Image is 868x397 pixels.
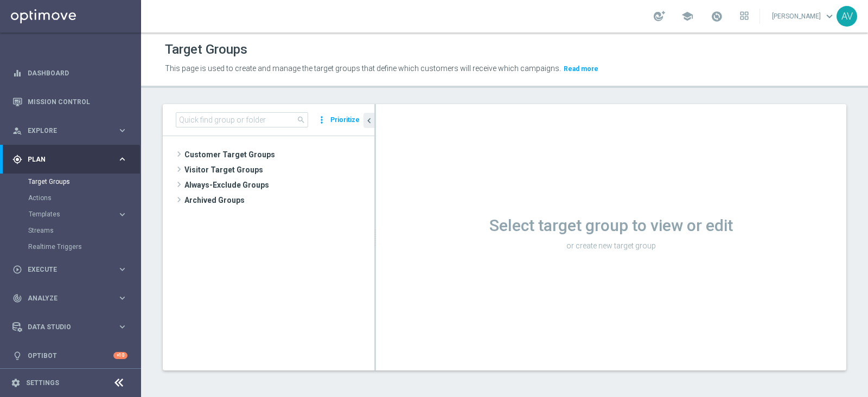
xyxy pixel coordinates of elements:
div: AV [837,6,857,27]
span: search [297,116,305,124]
i: equalizer [12,68,22,78]
button: equalizer Dashboard [12,69,128,78]
span: Data Studio [28,324,117,330]
i: keyboard_arrow_right [117,264,127,274]
div: Actions [28,190,140,206]
a: Optibot [28,341,113,370]
button: Templates keyboard_arrow_right [28,210,128,219]
span: Analyze [28,295,117,302]
button: person_search Explore keyboard_arrow_right [12,126,128,135]
p: or create new target group [376,241,846,251]
button: play_circle_outline Execute keyboard_arrow_right [12,265,128,274]
a: Actions [28,194,113,202]
div: +10 [113,352,127,359]
div: Templates [28,206,140,222]
span: Plan [28,156,117,163]
span: Archived Groups [184,193,374,208]
i: keyboard_arrow_right [117,154,127,164]
div: Target Groups [28,174,140,190]
div: Explore [12,126,117,136]
i: keyboard_arrow_right [117,209,127,220]
div: Data Studio [12,322,117,332]
button: track_changes Analyze keyboard_arrow_right [12,294,128,303]
span: Explore [28,127,117,134]
i: lightbulb [12,351,22,361]
i: keyboard_arrow_right [117,293,127,303]
button: Data Studio keyboard_arrow_right [12,323,128,331]
h1: Target Groups [165,42,247,57]
span: Customer Target Groups [184,147,374,162]
div: Realtime Triggers [28,239,140,255]
a: [PERSON_NAME]keyboard_arrow_down [771,8,837,24]
span: Always-Exclude Groups [184,177,374,193]
span: Execute [28,266,117,273]
span: keyboard_arrow_down [824,10,835,22]
div: Dashboard [12,59,127,87]
button: Mission Control [12,98,128,106]
a: Target Groups [28,177,113,186]
a: Realtime Triggers [28,242,113,251]
i: settings [11,378,21,388]
span: Templates [29,211,106,217]
h1: Select target group to view or edit [376,216,846,235]
span: This page is used to create and manage the target groups that define which customers will receive... [165,64,561,73]
div: Streams [28,222,140,239]
div: Mission Control [12,87,127,116]
i: track_changes [12,293,22,303]
i: person_search [12,126,22,136]
div: Optibot [12,341,127,370]
i: keyboard_arrow_right [117,125,127,136]
a: Mission Control [28,87,127,116]
div: Analyze [12,293,117,303]
span: Visitor Target Groups [184,162,374,177]
i: chevron_left [364,116,374,126]
button: Prioritize [329,113,361,127]
a: Dashboard [28,59,127,87]
i: keyboard_arrow_right [117,322,127,332]
div: Execute [12,265,117,274]
div: Plan [12,155,117,164]
a: Settings [26,380,59,386]
span: school [681,10,693,22]
div: Templates [29,211,117,217]
a: Streams [28,226,113,235]
i: gps_fixed [12,155,22,164]
button: lightbulb Optibot +10 [12,351,128,360]
i: more_vert [316,112,327,127]
button: gps_fixed Plan keyboard_arrow_right [12,155,128,164]
input: Quick find group or folder [176,112,308,127]
i: play_circle_outline [12,265,22,274]
button: chevron_left [363,113,374,128]
button: Read more [563,63,599,75]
